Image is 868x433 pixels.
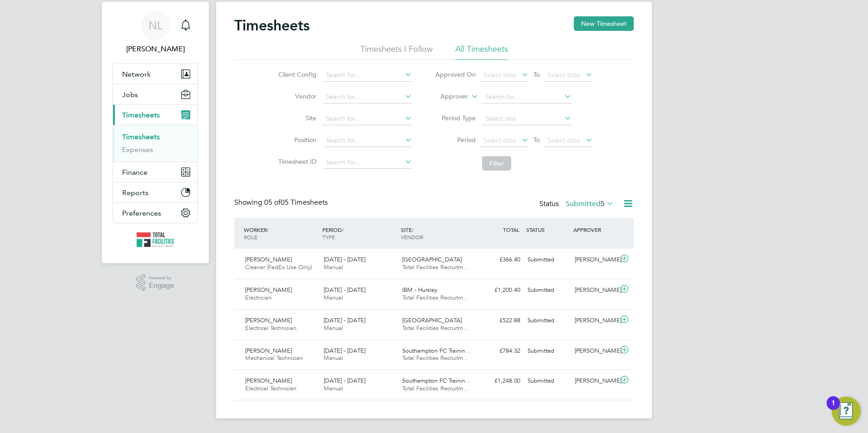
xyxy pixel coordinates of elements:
[402,324,469,332] span: Total Facilities Recruitm…
[122,133,160,141] a: Timesheets
[571,252,618,267] div: [PERSON_NAME]
[320,221,399,245] div: PERIOD
[122,145,153,154] a: Expenses
[435,136,476,144] label: Period
[276,70,316,79] label: Client Config
[234,16,310,34] h2: Timesheets
[245,384,296,392] span: Electrical Technician
[244,233,257,241] span: ROLE
[148,20,163,31] span: NL
[402,286,437,294] span: IBM - Hursley
[136,274,175,291] a: Powered byEngage
[113,44,198,54] span: Nicola Lawrence
[324,256,365,263] span: [DATE] - [DATE]
[113,203,197,223] button: Preferences
[483,136,516,144] span: Select date
[524,313,571,328] div: Submitted
[399,221,477,245] div: SITE
[113,125,197,162] div: Timesheets
[323,156,412,169] input: Search for...
[149,282,174,290] span: Engage
[113,11,198,54] a: NL[PERSON_NAME]
[482,113,572,125] input: Select one
[402,347,471,354] span: Southampton FC Trainin…
[547,136,580,144] span: Select date
[571,283,618,298] div: [PERSON_NAME]
[402,384,469,392] span: Total Facilities Recruitm…
[402,256,462,263] span: [GEOGRAPHIC_DATA]
[477,344,524,359] div: £784.32
[149,274,174,282] span: Powered by
[323,134,412,147] input: Search for...
[435,70,476,79] label: Approved On
[402,294,469,301] span: Total Facilities Recruitm…
[113,182,197,202] button: Reports
[245,324,296,332] span: Electrical Technician
[276,114,316,122] label: Site
[324,263,343,271] span: Manual
[477,374,524,389] div: £1,248.00
[571,344,618,359] div: [PERSON_NAME]
[324,316,365,324] span: [DATE] - [DATE]
[122,70,151,79] span: Network
[401,233,423,241] span: VENDOR
[122,168,148,177] span: Finance
[531,134,542,146] span: To
[113,232,198,247] a: Go to home page
[455,44,508,60] li: All Timesheets
[122,188,148,197] span: Reports
[832,397,861,426] button: Open Resource Center, 1 new notification
[113,105,197,125] button: Timesheets
[324,286,365,294] span: [DATE] - [DATE]
[245,286,292,294] span: [PERSON_NAME]
[524,221,571,238] div: STATUS
[137,232,174,247] img: tfrecruitment-logo-retina.png
[402,316,462,324] span: [GEOGRAPHIC_DATA]
[245,263,312,271] span: Cleaner (FedEx Use Only)
[402,377,471,384] span: Southampton FC Trainin…
[113,64,197,84] button: Network
[524,283,571,298] div: Submitted
[412,226,414,233] span: /
[122,90,138,99] span: Jobs
[264,198,281,207] span: 05 of
[477,283,524,298] div: £1,200.40
[566,199,614,208] label: Submitted
[477,252,524,267] div: £366.40
[482,156,511,171] button: Filter
[102,2,209,263] nav: Main navigation
[323,91,412,103] input: Search for...
[323,69,412,82] input: Search for...
[113,162,197,182] button: Finance
[571,374,618,389] div: [PERSON_NAME]
[242,221,320,245] div: WORKER
[276,136,316,144] label: Position
[402,263,469,271] span: Total Facilities Recruitm…
[245,347,292,354] span: [PERSON_NAME]
[402,354,469,362] span: Total Facilities Recruitm…
[360,44,433,60] li: Timesheets I Follow
[482,91,572,103] input: Search for...
[324,384,343,392] span: Manual
[324,354,343,362] span: Manual
[323,113,412,125] input: Search for...
[245,294,271,301] span: Electrician
[524,344,571,359] div: Submitted
[571,221,618,238] div: APPROVER
[324,347,365,354] span: [DATE] - [DATE]
[122,209,161,217] span: Preferences
[324,377,365,384] span: [DATE] - [DATE]
[571,313,618,328] div: [PERSON_NAME]
[483,71,516,79] span: Select date
[245,316,292,324] span: [PERSON_NAME]
[574,16,634,31] button: New Timesheet
[524,252,571,267] div: Submitted
[245,377,292,384] span: [PERSON_NAME]
[547,71,580,79] span: Select date
[267,226,269,233] span: /
[831,403,835,415] div: 1
[276,92,316,100] label: Vendor
[322,233,335,241] span: TYPE
[435,114,476,122] label: Period Type
[122,111,160,119] span: Timesheets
